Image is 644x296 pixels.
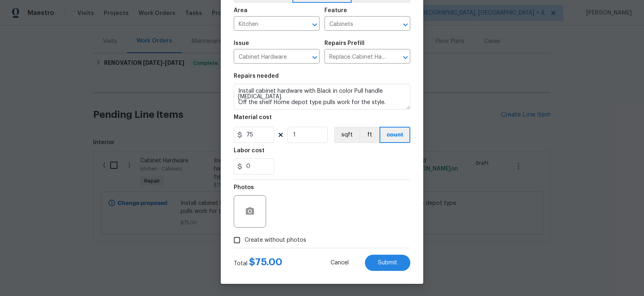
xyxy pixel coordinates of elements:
div: Total [234,258,282,268]
button: count [380,127,410,143]
span: Create without photos [245,236,306,245]
button: Open [400,52,411,63]
h5: Material cost [234,115,272,120]
h5: Repairs Prefill [324,40,365,46]
h5: Photos [234,185,254,190]
button: Submit [365,255,410,271]
button: Open [309,52,320,63]
button: ft [359,127,380,143]
button: Cancel [318,255,362,271]
h5: Labor cost [234,148,264,153]
h5: Repairs needed [234,73,279,79]
button: Open [400,19,411,30]
textarea: Install cabinet hardware with Black in color Pull handle [MEDICAL_DATA]. Off the shelf Home depot... [234,84,410,110]
h5: Feature [324,8,347,13]
span: Submit [378,260,397,266]
h5: Area [234,8,247,13]
button: Open [309,19,320,30]
span: $ 75.00 [249,257,282,267]
span: Cancel [331,260,349,266]
button: sqft [334,127,359,143]
h5: Issue [234,40,249,46]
